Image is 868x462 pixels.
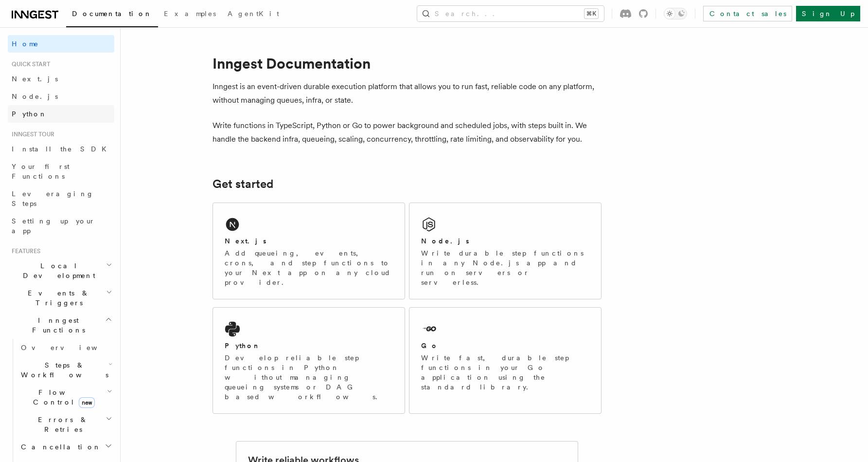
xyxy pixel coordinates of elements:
span: Documentation [72,10,152,18]
span: Errors & Retries [17,415,106,434]
button: Local Development [8,257,114,284]
p: Write functions in TypeScript, Python or Go to power background and scheduled jobs, with steps bu... [213,119,602,146]
h2: Next.js [225,236,266,246]
a: Node.jsWrite durable step functions in any Node.js app and run on servers or serverless. [409,203,602,299]
p: Write durable step functions in any Node.js app and run on servers or serverless. [421,248,589,287]
a: Your first Functions [8,158,114,185]
span: Python [12,110,47,118]
p: Inngest is an event-driven durable execution platform that allows you to run fast, reliable code ... [213,80,602,107]
a: Examples [158,3,222,26]
a: Home [8,35,114,53]
span: Next.js [12,75,58,83]
kbd: ⌘K [585,9,598,18]
a: Python [8,105,114,123]
h1: Inngest Documentation [213,55,602,72]
span: Leveraging Steps [12,190,94,207]
span: Examples [164,10,216,18]
a: Next.js [8,70,114,88]
button: Cancellation [17,438,114,456]
a: GoWrite fast, durable step functions in your Go application using the standard library. [409,307,602,414]
span: Cancellation [17,442,101,452]
span: Inngest Functions [8,315,105,335]
button: Events & Triggers [8,284,114,312]
span: Steps & Workflows [17,360,108,380]
h2: Go [421,341,439,351]
button: Toggle dark mode [664,8,687,19]
span: Inngest tour [8,130,54,138]
a: PythonDevelop reliable step functions in Python without managing queueing systems or DAG based wo... [213,307,405,414]
a: Install the SDK [8,140,114,158]
p: Write fast, durable step functions in your Go application using the standard library. [421,353,589,392]
p: Develop reliable step functions in Python without managing queueing systems or DAG based workflows. [225,353,393,402]
button: Search...⌘K [417,6,604,21]
span: Home [12,39,39,49]
button: Inngest Functions [8,312,114,339]
button: Steps & Workflows [17,356,114,384]
span: Flow Control [17,388,107,407]
span: Features [8,247,40,255]
span: Events & Triggers [8,288,106,308]
span: Overview [21,344,121,351]
h2: Node.js [421,236,469,246]
button: Errors & Retries [17,411,114,438]
span: new [79,397,95,408]
a: Get started [213,177,273,191]
a: Leveraging Steps [8,185,114,212]
a: Overview [17,339,114,356]
a: Sign Up [796,6,860,21]
a: Next.jsAdd queueing, events, crons, and step functions to your Next app on any cloud provider. [213,203,405,299]
span: AgentKit [228,10,279,18]
a: Documentation [66,3,158,27]
span: Your first Functions [12,163,70,180]
h2: Python [225,341,261,351]
span: Install the SDK [12,145,112,153]
span: Node.js [12,92,58,100]
button: Flow Controlnew [17,384,114,411]
a: Setting up your app [8,212,114,240]
span: Setting up your app [12,217,95,235]
span: Quick start [8,60,50,68]
a: Node.js [8,88,114,105]
span: Local Development [8,261,106,280]
p: Add queueing, events, crons, and step functions to your Next app on any cloud provider. [225,248,393,287]
a: Contact sales [703,6,792,21]
a: AgentKit [222,3,285,26]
